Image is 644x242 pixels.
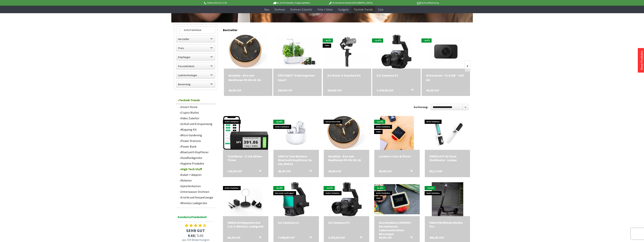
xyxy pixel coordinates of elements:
[275,35,320,69] img: VÉRITABLE® Kräutergarten - Smart
[178,149,215,155] a: Bluetooth Kopfhörer
[178,195,215,200] a: Erotik und Sexspielzeuge
[278,221,314,224] a: DJI Zenmuse L1 7.549,00 CHF In den Warenkorb
[328,169,341,173] span: 99,00 CHF
[178,144,215,149] a: Power Bank
[178,172,215,178] a: Kabel + Adapter
[380,1,439,5] p: Kauf auf Rechnung
[279,182,313,216] img: DJI Zenmuse L1
[406,169,415,174] button: In den Warenkorb
[377,73,416,78] a: DJI Zenmuse P1 5.478,00 CHF In den Warenkorb
[328,154,365,162] div: Morphée - Box zum Meditieren FR-EN-DE-NL
[178,104,215,110] a: Smart Home
[351,6,375,13] a: Technik-Trends
[328,221,365,224] div: DJI Zenmuse P1
[321,1,380,5] p: DJI Drohnen Dealer [GEOGRAPHIC_DATA]
[176,72,215,79] label: Ladetechnologie
[178,132,215,138] a: Micro Gardening
[176,27,215,33] label: Sofort lieferbar
[426,73,466,82] div: MI Dashcam - F1.8 160° - Full HD
[178,121,215,127] a: Schlaf und Entspannung
[278,169,291,173] span: 40,05 CHF
[178,127,215,132] a: Mapping Kit
[176,233,215,238] span: / 5.00
[406,236,415,240] button: In den Warenkorb
[426,88,439,93] span: 99,00 CHF
[176,238,215,242] span: aus 159 Bewertungen
[407,88,416,93] button: In den Warenkorb
[323,35,371,68] img: DJI Ronin-S Standard Kit
[227,221,264,228] div: OMNIA M2 Magnetisches 2-in-1-Wireless-Ladegerät
[377,88,394,93] span: 5.478,00 CHF
[338,8,348,11] span: Gadgets
[318,8,333,11] span: Foto + Video
[414,104,428,110] label: Sortierung:
[377,73,416,78] div: DJI Zenmuse P1
[176,228,215,233] span: SEHR GUT
[178,166,215,172] a: High Tech Stuff
[327,116,366,150] img: Morphée - Box zum Meditieren FR-EN-DE-NL
[288,6,315,13] a: Drohnen Zubehör
[429,35,463,69] img: MI Dashcam - F1.8 160° - Full HD
[305,236,314,240] button: In den Warenkorb
[176,96,215,104] a: Technik-Trends
[178,110,215,115] a: Crypto Wallet
[328,221,365,224] a: DJI Zenmuse P1 5.478,00 CHF In den Warenkorb
[429,236,444,239] span: 400,48 CHF
[279,116,313,150] img: A40 Pro True Wireless Bluetooth Kopfhörer (In-ear, Weiss)
[178,155,215,161] a: Handfunkgeräte
[178,183,215,189] a: Speicherkarten
[178,189,215,195] a: Unterwasser Drohnen
[335,6,351,13] a: Gadgets
[188,233,195,238] span: 4.68
[254,169,263,174] button: In den Warenkorb
[176,81,215,88] label: Bewertung
[278,88,292,93] span: 200,64 CHF
[262,1,321,5] p: Bis 16 Uhr bestellt, morgen geliefert.
[227,154,264,162] a: TickrMeter – E-Ink Aktien-Ticker 126,00 CHF In den Warenkorb
[227,154,264,162] div: TickrMeter – E-Ink Aktien-Ticker
[426,73,466,82] a: MI Dashcam - F1.8 160° - Full HD 99,00 CHF
[429,221,466,228] a: VMAX R90 Wheely Wonka Pro 400,48 CHF
[429,154,466,162] a: OMNIA UVC Air Ozon Sterilisator - Lampe 60,12 CHF
[178,200,215,206] a: Wireless Ladegeräte
[315,6,335,13] a: Foto + Video
[379,35,413,69] img: DJI Zenmuse P1
[380,116,414,150] img: Lovebox Color & Photo
[278,154,314,166] div: A40 Pro True Wireless Bluetooth Kopfhörer (In-ear, Weiss)
[379,154,415,158] a: Lovebox Color & Photo 96,00 CHF In den Warenkorb
[275,8,285,11] span: Drohnen
[228,73,268,82] a: Morphée - Box zum Meditieren FR-EN-DE-NL 99,00 CHF
[278,236,295,239] span: 7.549,00 CHF
[178,178,215,183] a: Roboter
[203,1,262,5] p: Hotline 032 511 11 03
[176,63,215,70] label: Persönlichkeit
[429,169,442,173] span: 60,12 CHF
[272,6,288,13] a: Drohnen
[432,182,463,216] img: VMAX R90 Wheely Wonka Pro
[375,6,386,13] a: Sale
[178,214,214,221] span: Kundenzufriedenheit
[176,54,215,60] label: Empfänger
[640,51,643,70] a: Neue Produkte
[327,88,342,93] span: 299,00 CHF
[227,221,264,228] a: OMNIA M2 Magnetisches 2-in-1-Wireless-Ladegerät 80,20 CHF In den Warenkorb
[328,154,365,162] a: Morphée - Box zum Meditieren FR-EN-DE-NL 99,00 CHF
[229,182,263,216] img: OMNIA M2 Magnetisches 2-in-1-Wireless-Ladegerät
[178,138,215,144] a: Power Stations
[354,8,373,11] span: Technik-Trends
[378,8,384,11] span: Sale
[229,35,267,69] img: Morphée - Box zum Meditieren FR-EN-DE-NL
[379,221,415,236] a: Geschenkbox LOVEBOX - Der welterste Liebesnachrichten Messenger 99,00 CHF In den Warenkorb
[430,116,464,150] img: OMNIA UVC Air Ozon Sterilisator - Lampe
[374,184,420,214] img: Geschenkbox LOVEBOX - Der welterste Liebesnachrichten Messenger
[429,154,466,162] div: OMNIA UVC Air Ozon Sterilisator - Lampe
[178,115,215,121] a: Video Zubehör
[330,182,364,216] img: DJI Zenmuse P1
[290,8,312,11] span: Drohnen Zubehör
[278,73,317,82] a: VÉRITABLE® Kräutergarten - Smart 200,64 CHF
[328,236,345,239] span: 5.478,00 CHF
[227,169,242,173] span: 126,00 CHF
[176,45,215,51] label: Preis
[429,221,466,228] div: VMAX R90 Wheely Wonka Pro
[379,169,392,173] span: 96,00 CHF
